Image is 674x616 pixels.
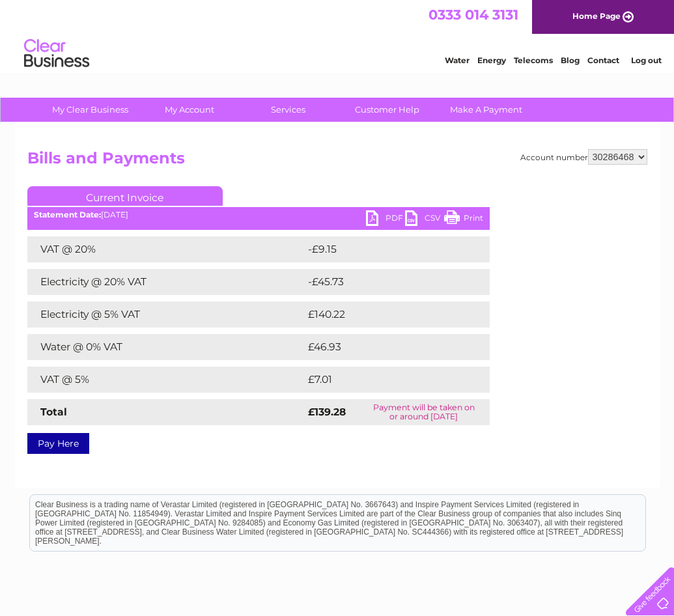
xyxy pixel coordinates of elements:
img: logo.png [23,34,90,74]
a: Print [444,210,483,229]
a: 0333 014 3131 [428,7,518,23]
div: Clear Business is a trading name of Verastar Limited (registered in [GEOGRAPHIC_DATA] No. 3667643... [30,7,645,63]
a: Current Invoice [27,186,223,206]
strong: Total [40,406,67,418]
a: Make A Payment [432,98,540,122]
strong: £139.28 [308,406,346,418]
td: Water @ 0% VAT [27,334,305,360]
a: Water [445,55,470,65]
h2: Bills and Payments [27,149,647,174]
td: Electricity @ 20% VAT [27,269,305,295]
a: Log out [631,55,662,65]
td: -£9.15 [305,236,461,262]
td: £140.22 [305,301,466,328]
a: My Clear Business [36,98,144,122]
td: £46.93 [305,334,464,360]
a: Telecoms [514,55,553,65]
td: Payment will be taken on or around [DATE] [358,399,489,425]
a: My Account [135,98,243,122]
a: CSV [405,210,444,229]
a: Services [234,98,342,122]
a: Contact [587,55,619,65]
div: [DATE] [27,210,490,219]
a: Customer Help [333,98,441,122]
a: PDF [366,210,405,229]
a: Pay Here [27,433,89,454]
div: Account number [520,149,647,165]
td: -£45.73 [305,269,465,295]
td: VAT @ 20% [27,236,305,262]
td: £7.01 [305,367,457,393]
a: Blog [561,55,580,65]
td: Electricity @ 5% VAT [27,301,305,328]
b: Statement Date: [34,210,101,219]
td: VAT @ 5% [27,367,305,393]
a: Energy [477,55,506,65]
